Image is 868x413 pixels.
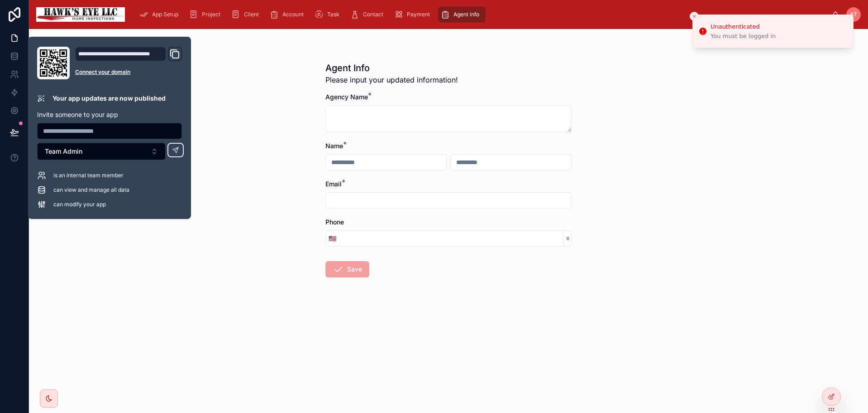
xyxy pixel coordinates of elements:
span: 🇺🇸 [329,234,336,243]
span: Name [325,142,343,150]
button: Select Button [326,230,339,247]
span: Email [325,180,342,188]
span: App Setup [152,11,178,18]
div: Domain and Custom Link [75,47,182,79]
button: Select Button [37,143,166,160]
p: Invite someone to your app [37,110,182,119]
a: Client [229,6,265,23]
a: Task [312,6,346,23]
span: Phone [325,218,344,226]
a: Contact [348,6,390,23]
a: Project [186,6,227,23]
div: Unauthenticated [711,22,776,31]
button: Close toast [690,12,699,21]
p: Your app updates are now published [52,94,166,103]
div: scrollable content [132,5,832,24]
a: Account [267,6,310,23]
span: Team Admin [45,147,82,156]
span: Client [244,11,259,18]
img: App logo [36,7,125,22]
h1: Agent Info [325,62,458,74]
span: Payment [407,11,430,18]
span: AT [850,11,857,18]
div: You must be logged in [711,32,776,40]
span: can view and manage all data [53,186,129,194]
span: Account [282,11,304,18]
span: Project [202,11,220,18]
span: Contact [363,11,383,18]
a: App Setup [137,6,185,23]
span: is an internal team member [53,172,124,179]
span: Agency Name [325,93,368,101]
span: Task [327,11,339,18]
a: Agent info [438,6,486,23]
span: Please input your updated information! [325,74,458,85]
span: can modify your app [53,201,106,208]
a: Payment [391,6,436,23]
span: Agent info [453,11,479,18]
a: Connect your domain [75,68,182,76]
